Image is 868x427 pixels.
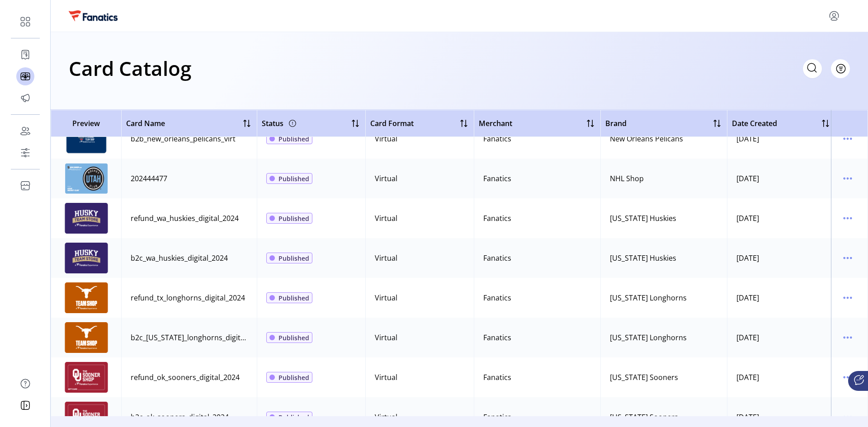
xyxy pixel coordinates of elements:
[370,118,414,129] span: Card Format
[840,330,855,345] button: menu
[64,282,109,313] img: preview
[131,173,167,184] div: 202444477
[131,253,228,263] div: b2c_wa_huskies_digital_2024
[278,373,309,382] span: Published
[278,413,309,422] span: Published
[840,291,855,305] button: menu
[831,59,850,78] button: Filter Button
[840,211,855,225] button: menu
[732,118,777,129] span: Date Created
[278,134,309,144] span: Published
[69,10,118,21] img: logo
[840,171,855,186] button: menu
[278,253,309,263] span: Published
[375,133,397,144] div: Virtual
[840,370,855,385] button: menu
[610,412,678,422] div: [US_STATE] Sooners
[479,118,512,129] span: Merchant
[131,412,229,422] div: b2c_ok_sooners_digital_2024
[727,159,835,198] td: [DATE]
[56,118,117,129] span: Preview
[610,372,678,383] div: [US_STATE] Sooners
[278,174,309,183] span: Published
[610,133,683,144] div: New Orleans Pelicans
[126,118,165,129] span: Card Name
[483,412,511,422] div: Fanatics
[131,332,248,343] div: b2c_[US_STATE]_longhorns_digital_2024
[64,203,109,234] img: preview
[131,213,239,224] div: refund_wa_huskies_digital_2024
[610,292,687,303] div: [US_STATE] Longhorns
[483,253,511,263] div: Fanatics
[375,412,397,422] div: Virtual
[375,213,397,224] div: Virtual
[375,253,397,263] div: Virtual
[131,133,236,144] div: b2b_new_orleans_pelicans_virt
[131,292,245,303] div: refund_tx_longhorns_digital_2024
[131,372,240,383] div: refund_ok_sooners_digital_2024
[278,293,309,303] span: Published
[610,173,644,184] div: NHL Shop
[262,116,298,131] div: Status
[483,213,511,224] div: Fanatics
[483,332,511,343] div: Fanatics
[727,278,835,318] td: [DATE]
[64,123,109,154] img: preview
[727,238,835,278] td: [DATE]
[610,253,676,263] div: [US_STATE] Huskies
[69,52,191,84] h1: Card Catalog
[840,410,855,424] button: menu
[803,59,822,78] input: Search
[483,292,511,303] div: Fanatics
[840,131,855,146] button: menu
[278,333,309,343] span: Published
[375,173,397,184] div: Virtual
[375,332,397,343] div: Virtual
[483,133,511,144] div: Fanatics
[840,251,855,265] button: menu
[610,213,676,224] div: [US_STATE] Huskies
[827,9,841,23] button: menu
[64,362,109,393] img: preview
[727,119,835,159] td: [DATE]
[727,357,835,397] td: [DATE]
[483,173,511,184] div: Fanatics
[64,322,109,353] img: preview
[605,118,627,129] span: Brand
[64,163,109,194] img: preview
[375,372,397,383] div: Virtual
[610,332,687,343] div: [US_STATE] Longhorns
[483,372,511,383] div: Fanatics
[64,243,109,273] img: preview
[727,318,835,357] td: [DATE]
[727,198,835,238] td: [DATE]
[278,214,309,223] span: Published
[375,292,397,303] div: Virtual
